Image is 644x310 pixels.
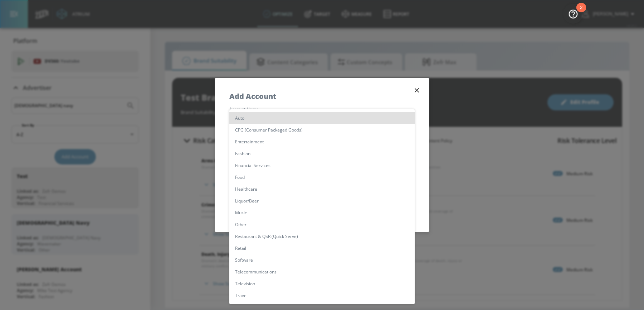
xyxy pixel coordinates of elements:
[563,4,583,24] button: Open Resource Center, 2 new notifications
[229,242,415,254] li: Retail
[229,266,415,278] li: Telecommunications
[229,171,415,183] li: Food
[580,8,582,17] div: 2
[229,278,415,290] li: Television
[229,124,415,136] li: CPG (Consumer Packaged Goods)
[229,159,415,171] li: Financial Services
[229,254,415,266] li: Software
[229,230,415,242] li: Restaurant & QSR (Quick Serve)
[229,195,415,207] li: Liquor/Beer
[229,290,415,301] li: Travel
[229,183,415,195] li: Healthcare
[229,112,415,124] li: Auto
[229,136,415,148] li: Entertainment
[229,148,415,159] li: Fashion
[229,207,415,219] li: Music
[229,219,415,230] li: Other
